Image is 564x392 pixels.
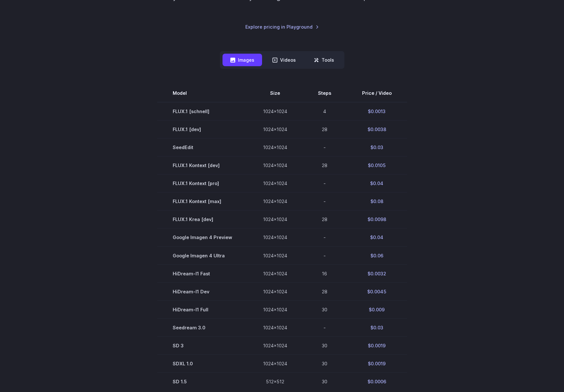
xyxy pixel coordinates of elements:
[248,174,303,192] td: 1024x1024
[347,192,407,210] td: $0.08
[157,282,248,300] td: HiDream-I1 Dev
[157,102,248,120] td: FLUX.1 [schnell]
[347,84,407,102] th: Price / Video
[157,336,248,354] td: SD 3
[157,264,248,282] td: HiDream-I1 Fast
[157,228,248,246] td: Google Imagen 4 Preview
[347,156,407,174] td: $0.0105
[303,282,347,300] td: 28
[347,120,407,138] td: $0.0038
[303,372,347,390] td: 30
[265,54,304,66] button: Videos
[248,156,303,174] td: 1024x1024
[303,174,347,192] td: -
[347,210,407,228] td: $0.0098
[248,264,303,282] td: 1024x1024
[248,300,303,318] td: 1024x1024
[303,210,347,228] td: 28
[248,318,303,336] td: 1024x1024
[303,120,347,138] td: 28
[157,246,248,264] td: Google Imagen 4 Ultra
[347,372,407,390] td: $0.0006
[157,318,248,336] td: Seedream 3.0
[347,228,407,246] td: $0.04
[248,84,303,102] th: Size
[157,354,248,372] td: SDXL 1.0
[248,372,303,390] td: 512x512
[303,102,347,120] td: 4
[303,84,347,102] th: Steps
[303,228,347,246] td: -
[248,282,303,300] td: 1024x1024
[303,138,347,156] td: -
[347,336,407,354] td: $0.0019
[303,354,347,372] td: 30
[248,138,303,156] td: 1024x1024
[303,246,347,264] td: -
[347,300,407,318] td: $0.009
[157,138,248,156] td: SeedEdit
[248,246,303,264] td: 1024x1024
[347,318,407,336] td: $0.03
[248,210,303,228] td: 1024x1024
[248,120,303,138] td: 1024x1024
[248,228,303,246] td: 1024x1024
[248,192,303,210] td: 1024x1024
[157,372,248,390] td: SD 1.5
[306,54,342,66] button: Tools
[347,264,407,282] td: $0.0032
[157,210,248,228] td: FLUX.1 Krea [dev]
[347,354,407,372] td: $0.0019
[248,336,303,354] td: 1024x1024
[347,282,407,300] td: $0.0045
[248,102,303,120] td: 1024x1024
[347,138,407,156] td: $0.03
[303,300,347,318] td: 30
[347,246,407,264] td: $0.06
[347,174,407,192] td: $0.04
[157,192,248,210] td: FLUX.1 Kontext [max]
[303,192,347,210] td: -
[303,264,347,282] td: 16
[303,318,347,336] td: -
[347,102,407,120] td: $0.0013
[245,23,319,31] a: Explore pricing in Playground
[157,120,248,138] td: FLUX.1 [dev]
[223,54,262,66] button: Images
[157,84,248,102] th: Model
[157,156,248,174] td: FLUX.1 Kontext [dev]
[303,156,347,174] td: 28
[303,336,347,354] td: 30
[248,354,303,372] td: 1024x1024
[157,300,248,318] td: HiDream-I1 Full
[157,174,248,192] td: FLUX.1 Kontext [pro]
